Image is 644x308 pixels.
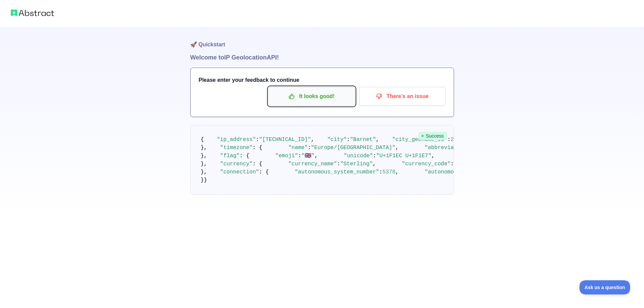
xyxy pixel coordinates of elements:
[314,153,318,159] span: ,
[240,153,249,159] span: : {
[396,169,399,175] span: ,
[11,8,54,18] img: Abstract logo
[373,161,376,167] span: ,
[190,27,454,53] h1: 🚀 Quickstart
[451,161,454,167] span: :
[364,91,440,102] p: There's an issue
[256,137,259,143] span: :
[425,145,470,151] span: "abbreviation"
[273,91,350,102] p: It looks good!
[308,145,311,151] span: :
[392,137,447,143] span: "city_geoname_id"
[425,169,528,175] span: "autonomous_system_organization"
[288,161,337,167] span: "currency_name"
[347,137,350,143] span: :
[220,169,259,175] span: "connection"
[451,137,473,143] span: 2656295
[199,76,446,84] h3: Please enter your feedback to continue
[311,145,396,151] span: "Europe/[GEOGRAPHIC_DATA]"
[295,169,379,175] span: "autonomous_system_number"
[259,137,311,143] span: "[TECHNICAL_ID]"
[379,169,383,175] span: :
[373,153,376,159] span: :
[253,161,262,167] span: : {
[431,153,435,159] span: ,
[579,280,630,294] iframe: Toggle Customer Support
[419,132,447,140] span: Success
[340,161,373,167] span: "Sterling"
[396,145,399,151] span: ,
[253,145,262,151] span: : {
[220,145,253,151] span: "timezone"
[337,161,340,167] span: :
[268,87,355,106] button: It looks good!
[259,169,269,175] span: : {
[190,53,454,62] h1: Welcome to IP Geolocation API!
[327,137,347,143] span: "city"
[382,169,395,175] span: 5378
[217,137,256,143] span: "ip_address"
[402,161,451,167] span: "currency_code"
[376,153,431,159] span: "U+1F1EC U+1F1E7"
[275,153,298,159] span: "emoji"
[298,153,302,159] span: :
[288,145,308,151] span: "name"
[447,137,451,143] span: :
[350,137,376,143] span: "Barnet"
[376,137,379,143] span: ,
[301,153,314,159] span: "🇬🇧"
[220,153,240,159] span: "flag"
[201,137,204,143] span: {
[344,153,373,159] span: "unicode"
[311,137,314,143] span: ,
[220,161,253,167] span: "currency"
[359,87,446,106] button: There's an issue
